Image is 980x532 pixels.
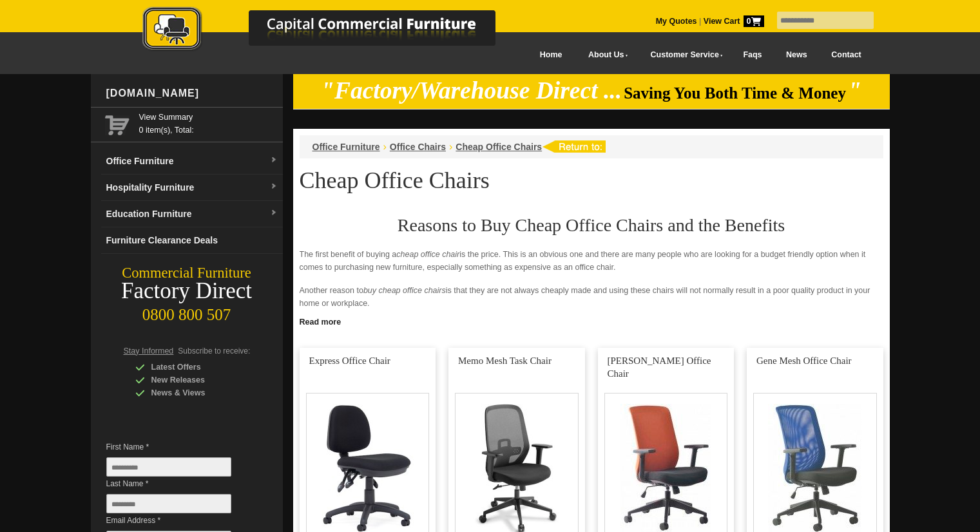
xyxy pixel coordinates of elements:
[178,347,250,356] span: Subscribe to receive:
[270,183,278,191] img: dropdown
[624,84,846,102] span: Saving You Both Time & Money
[383,140,387,153] li: ›
[106,441,251,453] span: First Name *
[312,142,380,152] a: Office Furniture
[300,284,883,310] p: Another reason to is that they are not always cheaply made and using these chairs will not normal...
[101,74,283,113] div: [DOMAIN_NAME]
[101,148,283,175] a: Office Furnituredropdown
[636,41,731,70] a: Customer Service
[270,157,278,164] img: dropdown
[731,41,774,70] a: Faqs
[106,477,251,490] span: Last Name *
[396,250,459,259] em: cheap office chair
[106,514,251,527] span: Email Address *
[390,142,446,152] a: Office Chairs
[101,227,283,254] a: Furniture Clearance Deals
[321,77,622,104] em: "Factory/Warehouse Direct ...
[107,6,558,57] a: Capital Commercial Furniture Logo
[106,457,231,477] input: First Name *
[363,286,446,295] em: buy cheap office chairs
[542,140,606,153] img: return to
[91,299,283,324] div: 0800 800 507
[701,17,764,26] a: View Cart0
[106,494,231,513] input: Last Name *
[656,17,697,26] a: My Quotes
[101,201,283,227] a: Education Furnituredropdown
[91,264,283,282] div: Commercial Furniture
[300,248,883,274] p: The first benefit of buying a is the price. This is an obvious one and there are many people who ...
[774,41,819,70] a: News
[300,216,883,235] h2: Reasons to Buy Cheap Office Chairs and the Benefits
[819,41,873,70] a: Contact
[270,209,278,217] img: dropdown
[124,347,174,356] span: Stay Informed
[704,17,764,26] strong: View Cart
[744,15,764,27] span: 0
[300,168,883,193] h1: Cheap Office Chairs
[101,175,283,201] a: Hospitality Furnituredropdown
[135,374,258,386] div: New Releases
[574,41,636,70] a: About Us
[293,312,890,328] a: Click to read more
[139,111,278,135] span: 0 item(s), Total:
[139,111,278,124] a: View Summary
[91,282,283,300] div: Factory Direct
[107,6,558,53] img: Capital Commercial Furniture Logo
[135,386,258,399] div: News & Views
[135,361,258,374] div: Latest Offers
[848,77,861,104] em: "
[449,140,452,153] li: ›
[456,142,542,152] a: Cheap Office Chairs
